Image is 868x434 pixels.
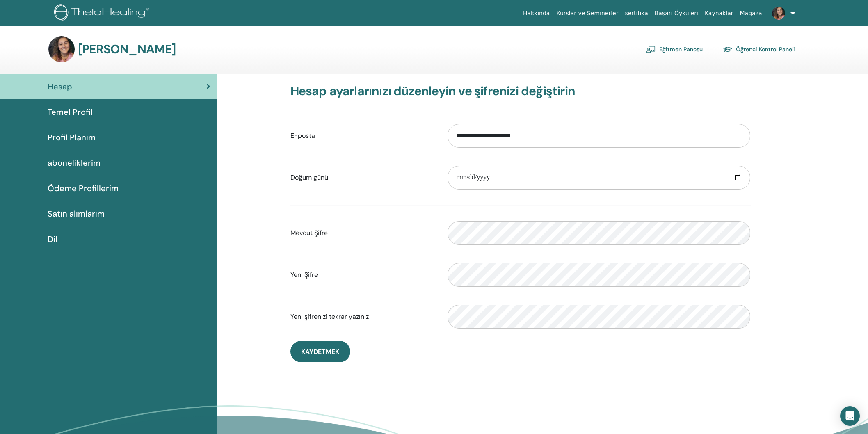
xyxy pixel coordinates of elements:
[284,128,442,144] label: E-posta
[736,6,765,21] a: Mağaza
[284,309,442,324] label: Yeni şifrenizi tekrar yazınız
[840,406,860,426] div: Open Intercom Messenger
[48,131,96,144] span: Profil Planım
[290,341,350,362] button: Kaydetmek
[723,46,733,53] img: graduation-cap.svg
[48,182,119,194] span: Ödeme Profillerim
[284,225,442,241] label: Mevcut Şifre
[48,80,72,93] span: Hesap
[553,6,621,21] a: Kurslar ve Seminerler
[701,6,737,21] a: Kaynaklar
[723,43,795,56] a: Öğrenci Kontrol Paneli
[646,43,703,56] a: Eğitmen Panosu
[290,84,751,98] h3: Hesap ayarlarınızı düzenleyin ve şifrenizi değiştirin
[48,208,105,220] span: Satın alımlarım
[301,347,339,356] span: Kaydetmek
[284,267,442,283] label: Yeni Şifre
[646,46,656,53] img: chalkboard-teacher.svg
[54,4,152,23] img: logo.png
[284,170,442,185] label: Doğum günü
[651,6,701,21] a: Başarı Öyküleri
[772,7,785,20] img: default.jpg
[48,106,93,118] span: Temel Profil
[78,42,176,57] h3: [PERSON_NAME]
[621,6,651,21] a: sertifika
[48,157,101,169] span: aboneliklerim
[48,233,57,245] span: Dil
[48,36,75,62] img: default.jpg
[520,6,553,21] a: Hakkında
